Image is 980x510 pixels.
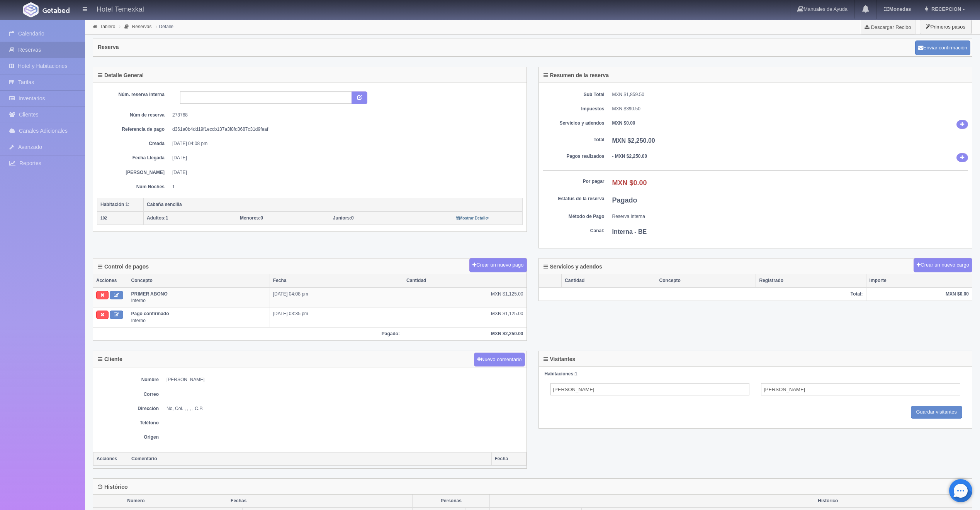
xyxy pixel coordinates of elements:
dt: Creada [103,140,165,147]
dt: Canal: [543,228,605,234]
img: Getabed [23,2,39,17]
dt: Total [543,137,605,143]
span: RECEPCION [929,6,961,12]
th: Importe [866,274,972,287]
th: Concepto [656,274,756,287]
dt: Dirección [97,405,159,412]
dd: [DATE] 04:08 pm [172,140,517,147]
th: Acciones [93,453,128,466]
b: Monedas [884,6,911,12]
dd: Reserva Interna [612,213,968,220]
b: Interna - BE [612,228,647,235]
dt: Impuestos [543,106,605,112]
th: Cantidad [562,274,656,287]
dt: Sub Total [543,91,605,98]
strong: Juniors: [333,215,351,221]
b: MXN $2,250.00 [612,137,655,144]
td: Interno [128,287,270,307]
dt: Núm. reserva interna [103,91,165,98]
h4: Reserva [98,44,119,50]
strong: Menores: [240,215,260,221]
th: Fecha [491,453,526,466]
b: Habitación 1: [100,202,129,207]
td: Interno [128,307,270,327]
strong: Habitaciones: [545,371,575,377]
li: Detalle [154,23,175,30]
h4: Resumen de la reserva [544,73,609,78]
td: MXN $1,125.00 [403,307,527,327]
th: Cantidad [403,274,527,287]
b: Pago confirmado [131,311,169,316]
b: PRIMER ABONO [131,291,168,297]
strong: Adultos: [147,215,166,221]
dt: Nombre [97,377,159,383]
a: Reservas [132,24,152,29]
span: 1 [147,215,168,221]
dt: Servicios y adendos [543,120,605,127]
button: Crear un nuevo pago [469,258,527,272]
a: Tablero [100,24,115,29]
th: Comentario [128,453,492,466]
dd: [PERSON_NAME] [166,377,523,383]
dd: No, Col. , , , , C.P. [166,405,523,412]
th: Cabaña sencilla [144,198,523,211]
td: MXN $1,125.00 [403,287,527,307]
button: Crear un nuevo cargo [914,258,972,272]
h4: Control de pagos [98,264,149,270]
button: Primeros pasos [920,19,972,34]
th: Personas [413,495,490,508]
th: Fechas [179,495,298,508]
th: Número [93,495,179,508]
th: MXN $0.00 [866,287,972,301]
dt: Correo [97,391,159,398]
dt: Referencia de pago [103,126,165,133]
dt: Estatus de la reserva [543,196,605,202]
input: Apellidos del Adulto [761,383,960,395]
img: Getabed [42,7,70,13]
button: Enviar confirmación [915,41,970,55]
small: 102 [100,216,107,220]
h4: Hotel Temexkal [97,4,144,14]
dd: MXN $390.50 [612,106,968,112]
th: MXN $2,250.00 [403,327,527,340]
dd: 273768 [172,112,517,118]
a: Mostrar Detalle [456,215,489,221]
th: Fecha [270,274,403,287]
th: Total: [539,287,866,301]
td: [DATE] 03:35 pm [270,307,403,327]
dt: Por pagar [543,178,605,185]
a: Descargar Recibo [860,19,915,35]
dt: [PERSON_NAME] [103,169,165,176]
h4: Cliente [98,356,122,362]
button: Nuevo comentario [474,353,525,367]
dd: [DATE] [172,169,517,176]
dt: Método de Pago [543,213,605,220]
div: 1 [545,371,966,377]
h4: Servicios y adendos [544,264,602,270]
b: MXN $0.00 [612,120,635,126]
dd: 1 [172,184,517,190]
dt: Fecha Llegada [103,155,165,161]
b: Pagado [612,196,637,204]
th: Registrado [756,274,866,287]
th: Acciones [93,274,128,287]
dd: d361a0b4dd19f1eccb137a3f8fd3687c31d9feaf [172,126,517,133]
h4: Detalle General [98,73,144,78]
small: Mostrar Detalle [456,216,489,220]
b: MXN $0.00 [612,179,647,187]
td: [DATE] 04:08 pm [270,287,403,307]
dd: MXN $1,859.50 [612,91,968,98]
dt: Núm Noches [103,184,165,190]
dt: Teléfono [97,420,159,426]
th: Pagado: [93,327,403,340]
dd: [DATE] [172,155,517,161]
b: - MXN $2,250.00 [612,154,647,159]
input: Nombre del Adulto [550,383,750,395]
th: Histórico [684,495,972,508]
dt: Núm de reserva [103,112,165,118]
th: Concepto [128,274,270,287]
h4: Histórico [98,484,128,490]
span: 0 [240,215,263,221]
dt: Origen [97,434,159,441]
h4: Visitantes [544,356,576,362]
